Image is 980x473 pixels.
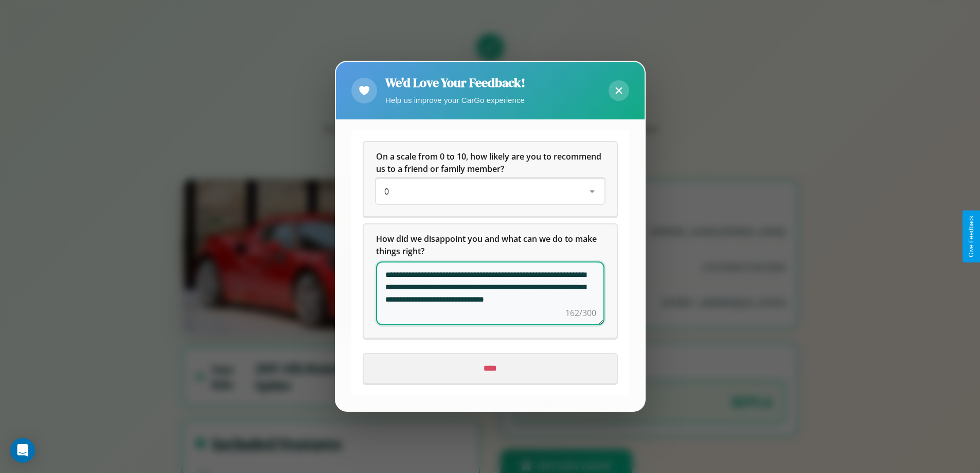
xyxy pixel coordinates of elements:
[376,151,604,176] h5: On a scale from 0 to 10, how likely are you to recommend us to a friend or family member?
[565,307,596,320] div: 162/300
[376,180,604,204] div: On a scale from 0 to 10, how likely are you to recommend us to a friend or family member?
[385,74,525,91] h2: We'd Love Your Feedback!
[376,234,599,257] span: How did we disappoint you and what can we do to make things right?
[385,93,525,107] p: Help us improve your CarGo experience
[364,143,617,217] div: On a scale from 0 to 10, how likely are you to recommend us to a friend or family member?
[384,186,389,198] span: 0
[376,151,603,175] span: On a scale from 0 to 10, how likely are you to recommend us to a friend or family member?
[968,216,975,257] div: Give Feedback
[10,438,35,463] div: Open Intercom Messenger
